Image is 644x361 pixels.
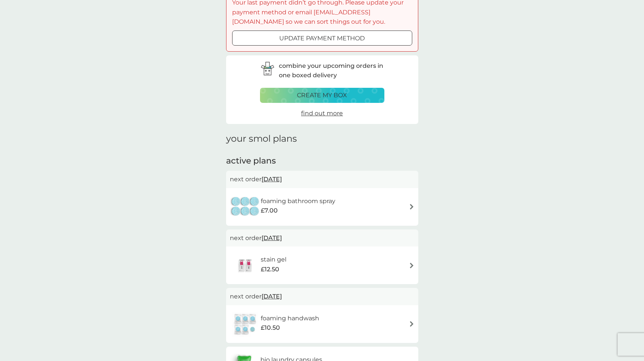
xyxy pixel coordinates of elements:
img: arrow right [409,263,415,268]
span: find out more [301,110,343,117]
p: next order [230,233,415,243]
h6: foaming handwash [261,314,319,323]
img: foaming handwash [230,311,261,337]
span: [DATE] [262,172,282,187]
button: update payment method [232,31,412,46]
h6: foaming bathroom spray [261,196,335,206]
span: £10.50 [261,323,280,333]
img: arrow right [409,321,415,327]
a: find out more [301,109,343,118]
img: arrow right [409,204,415,210]
span: [DATE] [262,231,282,245]
p: create my box [297,90,347,100]
p: next order [230,174,415,184]
p: next order [230,292,415,301]
span: [DATE] [262,289,282,304]
h2: active plans [226,155,418,167]
h1: your smol plans [226,133,418,144]
img: foaming bathroom spray [230,194,261,220]
span: £7.00 [261,206,278,216]
span: £12.50 [261,265,279,274]
button: create my box [260,88,384,103]
p: combine your upcoming orders in one boxed delivery [279,61,384,80]
h6: stain gel [261,255,286,265]
p: update payment method [279,34,365,43]
img: stain gel [230,252,261,278]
